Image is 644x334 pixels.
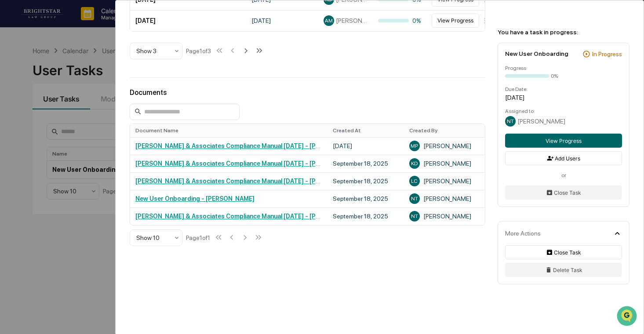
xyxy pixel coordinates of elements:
[135,142,384,149] a: [PERSON_NAME] & Associates Compliance Manual [DATE] - [PERSON_NAME] - Signed
[9,67,25,83] img: 1746055101610-c473b297-6a78-478c-a979-82029cc54cd1
[505,94,622,101] div: [DATE]
[432,14,479,28] button: View Progress
[27,120,71,127] span: [PERSON_NAME]
[505,172,622,178] div: or
[135,160,384,167] a: [PERSON_NAME] & Associates Compliance Manual [DATE] - [PERSON_NAME] - Signed
[9,135,23,149] img: Cece Ferraez
[9,111,23,125] img: Cece Ferraez
[87,218,106,225] span: Pylon
[9,181,16,188] div: 🖐️
[9,197,16,204] div: 🔎
[27,143,71,150] span: [PERSON_NAME]
[40,67,144,76] div: Start new chat
[135,213,384,220] a: [PERSON_NAME] & Associates Compliance Manual [DATE] - [PERSON_NAME] - Signed
[73,143,76,150] span: •
[411,178,418,184] span: LC
[505,108,622,114] div: Assigned to:
[505,245,622,259] button: Close Task
[60,176,113,192] a: 🗄️Attestations
[498,29,629,36] div: You have a task in progress:
[246,10,318,31] td: [DATE]
[409,211,480,221] div: [PERSON_NAME]
[130,88,485,97] div: Documents
[505,230,541,237] div: More Actions
[327,172,404,190] td: September 18, 2025
[18,67,34,83] img: 1751574470498-79e402a7-3db9-40a0-906f-966fe37d0ed6
[409,193,480,204] div: [PERSON_NAME]
[411,213,418,219] span: NT
[517,118,565,125] span: [PERSON_NAME]
[551,73,558,79] div: 0%
[73,120,76,127] span: •
[186,47,211,54] div: Page 1 of 3
[505,185,622,200] button: Close Task
[378,17,422,24] div: 0%
[411,160,418,167] span: KD
[130,10,246,31] td: [DATE]
[73,180,109,189] span: Attestations
[411,143,418,149] span: MP
[505,65,622,71] div: Progress
[404,124,485,137] th: Created By
[135,178,384,185] a: [PERSON_NAME] & Associates Compliance Manual [DATE] - [PERSON_NAME] - Signed
[505,50,568,57] div: New User Onboarding
[136,96,160,106] button: See all
[9,18,160,33] p: How can we help?
[18,196,55,205] span: Data Lookup
[327,137,404,155] td: [DATE]
[327,124,404,137] th: Created At
[18,180,57,189] span: Preclearance
[40,76,121,83] div: We're available if you need us!
[409,176,480,186] div: [PERSON_NAME]
[9,98,59,105] div: Past conversations
[409,141,480,151] div: [PERSON_NAME]
[327,155,404,172] td: September 18, 2025
[505,134,622,148] button: View Progress
[336,17,367,24] span: [PERSON_NAME]
[505,263,622,277] button: Delete Task
[409,158,480,169] div: [PERSON_NAME]
[130,124,327,137] th: Document Name
[62,218,106,225] a: Powered byPylon
[186,234,210,241] div: Page 1 of 1
[5,193,59,209] a: 🔎Data Lookup
[327,207,404,225] td: September 18, 2025
[616,305,640,329] iframe: Open customer support
[411,196,418,202] span: NT
[78,120,102,127] span: 12:22 PM
[505,86,622,92] div: Due Date:
[64,181,71,188] div: 🗄️
[325,18,333,24] span: AM
[507,118,514,124] span: NT
[78,143,96,150] span: [DATE]
[505,151,622,165] button: Add Users
[327,190,404,207] td: September 18, 2025
[592,51,622,58] div: In Progress
[135,195,255,202] a: New User Onboarding - [PERSON_NAME]
[149,70,160,80] button: Start new chat
[5,176,60,192] a: 🖐️Preclearance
